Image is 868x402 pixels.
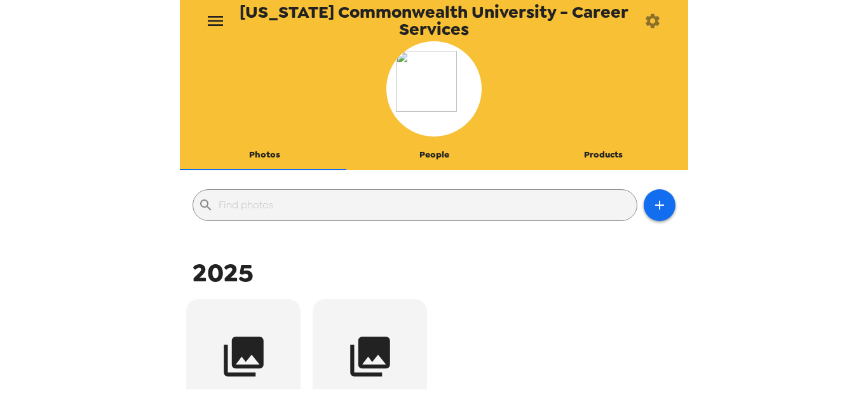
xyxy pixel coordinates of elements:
button: Photos [180,140,349,170]
span: 2025 [193,256,254,290]
button: Products [519,140,688,170]
input: Find photos [219,195,632,215]
span: [US_STATE] Commonwealth University - Career Services [236,4,632,37]
img: org logo [396,51,472,127]
button: People [349,140,519,170]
